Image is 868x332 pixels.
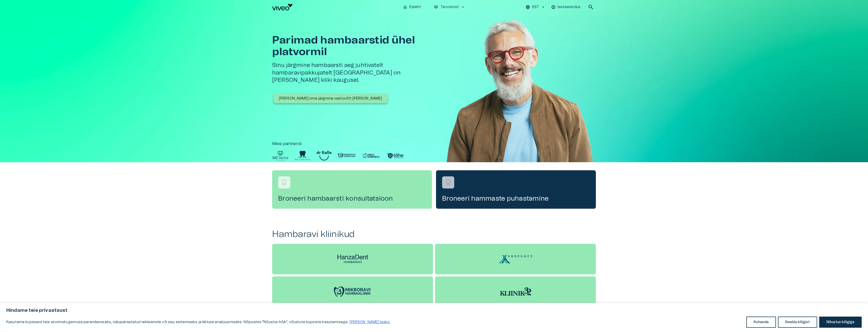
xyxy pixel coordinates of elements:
[525,4,546,11] button: EST
[338,151,356,160] img: Partner logo
[317,151,332,160] img: Partner logo
[444,14,596,177] img: Man with glasses smiling
[6,319,390,325] p: Kasutame küpsiseid teie sirvimiskogemuse parandamiseks, isikupärastatud reklaamide või sisu esita...
[442,195,590,203] h4: Broneeri hammaste puhastamine
[778,317,817,328] button: Keeldu kõigist
[272,62,436,84] h5: Sinu järgmine hambaarsti aeg juhtivatelt hambaravipakkujatelt [GEOGRAPHIC_DATA] on [PERSON_NAME] ...
[588,4,594,10] span: search
[272,276,433,307] a: Mikroravi Hambakliinik logo
[434,5,438,9] span: ecg_heart
[496,252,534,267] img: Ambromed Kliinik logo
[279,96,382,101] p: [PERSON_NAME] oma järgmine vastuvõtt [PERSON_NAME]
[444,179,452,186] img: Broneeri hammaste puhastamine logo
[558,5,580,10] p: Iseteenindus
[435,244,596,274] a: Ambromed Kliinik logo
[272,229,596,240] h2: Hambaravi kliinikud
[461,5,465,9] span: keyboard_arrow_down
[272,151,289,160] img: Partner logo
[6,307,862,314] p: Hindame teie privaatsust
[550,4,582,11] button: Iseteenindus
[273,94,388,103] button: [PERSON_NAME] oma järgmine vastuvõtt [PERSON_NAME]
[409,5,421,10] p: Esileht
[272,244,433,274] a: HanzaDent logo
[362,151,380,160] img: Partner logo
[295,151,311,160] img: Partner logo
[349,320,390,324] a: Loe lisaks
[386,151,404,160] img: Partner logo
[403,5,407,9] span: home
[401,4,424,11] button: homeEsileht
[272,4,399,10] a: Navigate to homepage
[435,276,596,307] a: Kliinik 32 logo
[278,195,426,203] h4: Broneeri hambaarsti konsultatsioon
[440,5,459,10] p: Tervishoid
[500,287,531,296] img: Kliinik 32 logo
[532,5,539,10] p: EST
[272,4,292,10] img: Viveo logo
[272,34,436,58] h1: Parimad hambaarstid ühel platvormil
[436,170,596,209] a: Navigate to service booking
[272,141,596,147] p: Meie partnerid :
[280,179,288,186] img: Broneeri hambaarsti konsultatsioon logo
[746,317,776,328] button: Kohanda
[819,317,862,328] button: Nõustun kõigiga
[334,286,372,298] img: Mikroravi Hambakliinik logo
[334,253,372,265] img: HanzaDent logo
[272,170,432,209] a: Navigate to service booking
[586,2,596,12] button: open search modal
[432,4,467,11] button: ecg_heartTervishoidkeyboard_arrow_down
